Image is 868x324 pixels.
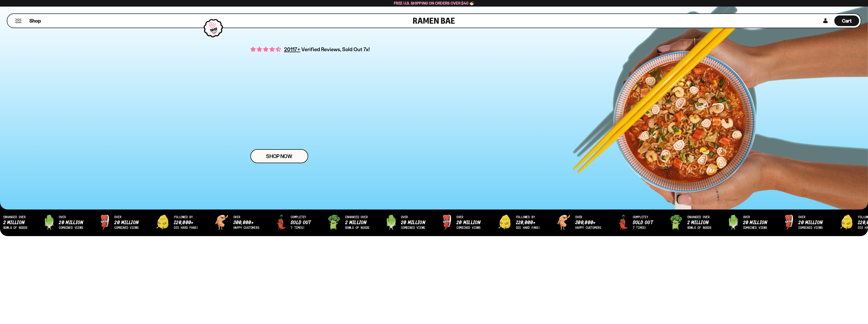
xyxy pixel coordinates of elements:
span: Verified Reviews, Sold Out 7x! [301,46,370,52]
div: Cart [834,14,859,28]
button: Mobile Menu Trigger [15,19,22,23]
a: Shop [29,15,41,26]
span: 20117+ [284,45,300,53]
a: Shop Now [250,149,308,163]
span: Cart [842,18,852,24]
span: Shop Now [266,154,292,159]
span: Shop [29,17,41,24]
span: Free U.S. Shipping on Orders over $40 🍜 [394,1,474,6]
